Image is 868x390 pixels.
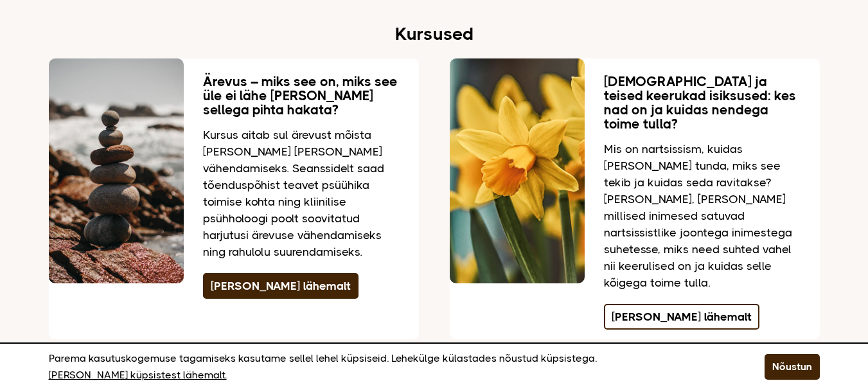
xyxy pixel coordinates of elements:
[450,58,585,283] img: Nartsissid
[604,75,801,131] h3: [DEMOGRAPHIC_DATA] ja teised keerukad isiksused: kes nad on ja kuidas nendega toime tulla?
[203,273,359,299] a: [PERSON_NAME] lähemalt
[203,75,400,117] h3: Ärevus – miks see on, miks see üle ei lähe [PERSON_NAME] sellega pihta hakata?
[604,141,801,291] p: Mis on nartsissism, kuidas [PERSON_NAME] tunda, miks see tekib ja kuidas seda ravitakse? [PERSON_...
[604,304,759,330] a: [PERSON_NAME] lähemalt
[765,354,820,380] button: Nõustun
[49,350,732,384] p: Parema kasutuskogemuse tagamiseks kasutame sellel lehel küpsiseid. Lehekülge külastades nõustud k...
[49,26,820,42] h2: Kursused
[49,58,184,283] img: Rannas teineteise peale hoolikalt laotud kivid, mis hoiavad tasakaalu
[203,127,400,260] p: Kursus aitab sul ärevust mõista [PERSON_NAME] [PERSON_NAME] vähendamiseks. Seanssidelt saad tõend...
[49,367,227,384] a: [PERSON_NAME] küpsistest lähemalt.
